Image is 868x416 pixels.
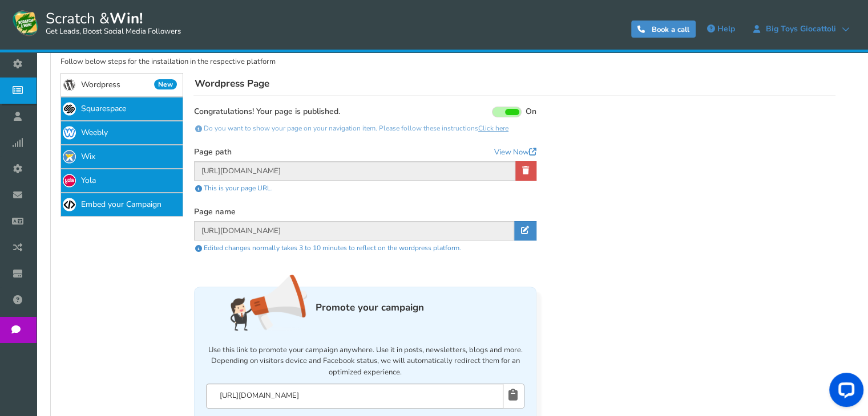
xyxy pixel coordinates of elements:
span: New [154,79,177,89]
label: Page name [194,207,236,218]
div: This is your page URL. [194,181,536,195]
a: Yola [60,169,183,193]
div: Do you want to show your page on your navigation item. Please follow these instructions [194,121,536,136]
small: Get Leads, Boost Social Media Followers [46,27,181,36]
a: Embed your Campaign [60,193,183,217]
strong: Win! [110,9,143,28]
a: View Now [494,147,536,158]
a: WordpressNew [60,73,183,97]
span: Scratch & [40,9,181,37]
a: Weebly [60,121,183,145]
a: Delete [515,161,536,181]
a: Wix [60,145,183,169]
h4: Wordpress Page [193,73,835,96]
a: Scratch &Win! Get Leads, Boost Social Media Followers [11,9,181,37]
span: Big Toys Giocattoli [760,25,842,34]
span: Help [717,23,735,34]
img: Scratch and Win [11,9,40,37]
h4: Promote your campaign [206,278,524,339]
p: Use this link to promote your campaign anywhere. Use it in posts, newsletters, blogs and more. De... [206,345,524,378]
span: On [526,107,536,117]
span: Book a call [652,25,689,35]
a: Squarespace [60,97,183,121]
a: Click here [478,124,508,133]
label: Congratulations! Your page is published. [194,107,340,117]
a: Help [701,20,741,38]
a: Book a call [631,21,696,38]
label: Page path [194,147,232,158]
div: Edited changes normally takes 3 to 10 minutes to reflect on the wordpress platform. [194,240,536,255]
p: Follow below steps for the installation in the respective platform [60,56,844,68]
a: Click to Copy [503,384,523,408]
iframe: LiveChat chat widget [820,368,868,416]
